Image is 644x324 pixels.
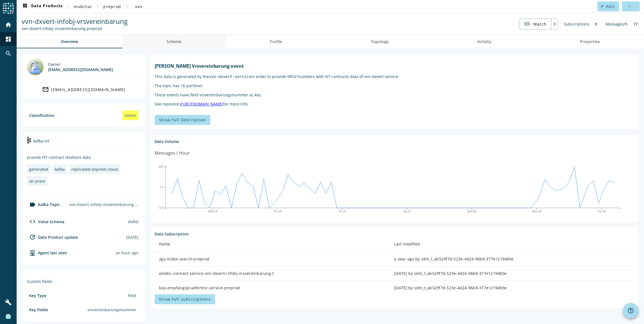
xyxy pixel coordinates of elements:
[27,84,141,94] a: [EMAIL_ADDRESS][DOMAIN_NAME]
[115,250,139,255] div: Agents typically reports every 15min to 1h
[181,101,223,107] a: [URL][DOMAIN_NAME]
[122,110,139,120] div: intern
[22,26,128,31] div: Kafka Topic: vvn-dxvert-infobj-vrsvereinbarung-preprod
[627,307,634,314] mat-icon: help_outline
[628,5,631,8] mat-icon: more_horiz
[390,281,634,295] td: [DATE] by sdm_t_ab529f7d-523e-4d24-96b8-377e1219480e
[155,237,390,252] th: Name
[159,117,206,122] span: Show full Description
[551,19,558,29] div: 0
[126,291,139,300] div: field
[160,186,163,189] text: 17
[155,63,634,69] h1: [PERSON_NAME] Vrsvereinbarung event
[159,285,385,291] div: kop-empfangspraeferenz-service-preprod
[72,1,94,11] button: mobiliar
[6,314,11,320] img: 2655eea025f51b9e8c628ea164e43457
[208,210,217,213] text: Wed 24
[29,307,48,312] div: Key Fields
[61,40,78,44] span: Overview
[51,87,126,92] div: [EMAIL_ADDRESS][DOMAIN_NAME]
[597,210,606,213] text: Tue 30
[159,256,385,262] div: ags-index-search-preprod
[390,267,634,281] td: [DATE] by sdm_t_ab529f7d-523e-4d24-96b8-377e1219480e
[159,206,163,209] text: 0.0
[85,305,139,315] div: vrsvereinbarungsnummer
[519,19,551,29] button: Watch
[27,218,64,225] div: Value Schema
[167,40,181,44] span: Schema
[27,201,60,208] div: Kafka Topic
[155,115,210,125] button: Show full Description
[155,101,634,107] p: See repository for more info.
[5,36,12,42] mat-icon: dashboard
[29,179,45,184] div: on-prem
[42,86,49,93] mat-icon: mail_outline
[403,210,411,213] text: Sat 27
[592,19,600,29] div: 9
[27,136,141,150] div: kafka-int
[135,4,143,9] span: vvn
[71,167,118,172] div: replicated-onprem-cloud
[101,1,123,11] button: preprod
[27,279,141,284] div: Custom fields
[597,1,619,11] button: Edit
[5,299,12,306] mat-icon: build
[103,4,121,9] span: preprod
[126,235,139,240] div: [DATE]
[27,234,78,240] div: Data Product update
[22,17,128,26] span: vvn-dxvert-infobj-vrsvereinbarung
[209,74,251,79] code: vvn-dxvert-service
[22,3,63,10] span: Data Products
[48,62,113,67] div: Owner
[19,1,65,11] button: Data Products
[155,92,634,97] p: These events have field vrsvereinbarungsnummer as key.
[606,4,615,9] span: Edit
[603,19,630,29] div: Messages/h
[65,3,72,9] mat-icon: chevron_right
[27,155,141,160] div: provide NT contract relations data
[533,19,547,29] span: Watch
[524,21,530,27] mat-icon: visibility
[155,231,634,237] div: Data Subscription
[29,201,36,208] mat-icon: label
[155,150,190,157] div: Messages / Hour
[5,50,12,57] mat-icon: search
[29,113,54,118] div: Classification
[532,210,542,213] text: Mon 29
[67,200,141,209] div: vvn-dxvert-infobj-vrsvereinbarung-preprod
[29,234,36,240] mat-icon: update
[155,83,634,88] p: The topic has 16 partition.
[55,167,65,172] div: kafka
[29,293,46,298] div: Key Type
[74,4,92,9] span: mobiliar
[159,165,163,168] text: 320
[130,1,148,11] button: vvn
[390,237,634,252] th: Last modified
[155,294,215,304] button: Show full subscriptions
[27,249,67,256] div: agent-env-preprod
[390,252,634,267] td: a year ago by sdm_t_ab529f7d-523e-4d24-96b8-377e1219480e
[601,5,604,8] mat-icon: edit
[159,297,211,302] span: Show full subscriptions
[128,219,139,224] div: AVRO
[477,40,491,44] span: Activity
[29,167,48,172] div: generated
[561,19,592,29] div: Subscriptions
[580,40,600,44] span: Properties
[29,218,36,225] mat-icon: code
[159,271,385,276] div: edwhc-connect-service-vvn-dxvert-infobj-vrsvereinbarung-t
[5,21,12,28] mat-icon: home
[467,210,476,213] text: [DATE]
[123,3,130,9] mat-icon: chevron_right
[630,19,640,29] div: 17
[155,139,634,144] div: Data Volume
[48,67,113,72] div: [EMAIL_ADDRESS][DOMAIN_NAME]
[3,3,14,14] img: spoud-logo.svg
[273,210,282,213] text: Thu 25
[270,40,282,44] span: Profile
[371,40,389,44] span: Topology
[27,137,31,144] img: kafka-int
[27,59,44,75] img: lotus@mobi.ch
[155,74,634,79] p: This data is generated by the in order to provide VRSV-numbers with NT-contracts data of vvn-dxve...
[339,210,346,213] text: Fri 26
